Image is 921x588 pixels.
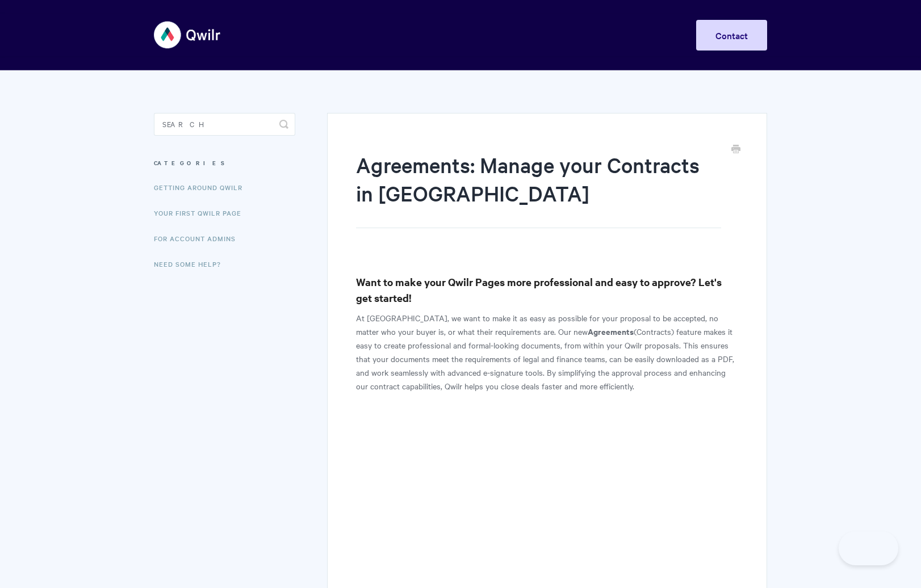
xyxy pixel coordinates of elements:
a: For Account Admins [154,227,244,250]
p: At [GEOGRAPHIC_DATA], we want to make it as easy as possible for your proposal to be accepted, no... [356,311,738,393]
a: Getting Around Qwilr [154,176,251,199]
a: Need Some Help? [154,253,229,275]
h3: Categories [154,153,295,173]
a: Contact [696,20,767,51]
img: Qwilr Help Center [154,14,221,56]
a: Your First Qwilr Page [154,201,250,224]
a: Print this Article [731,144,740,156]
h1: Agreements: Manage your Contracts in [GEOGRAPHIC_DATA] [356,150,721,228]
input: Search [154,113,295,136]
iframe: Toggle Customer Support [839,531,898,565]
h3: Want to make your Qwilr Pages more professional and easy to approve? Let's get started! [356,274,738,306]
b: Agreements [588,325,634,337]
